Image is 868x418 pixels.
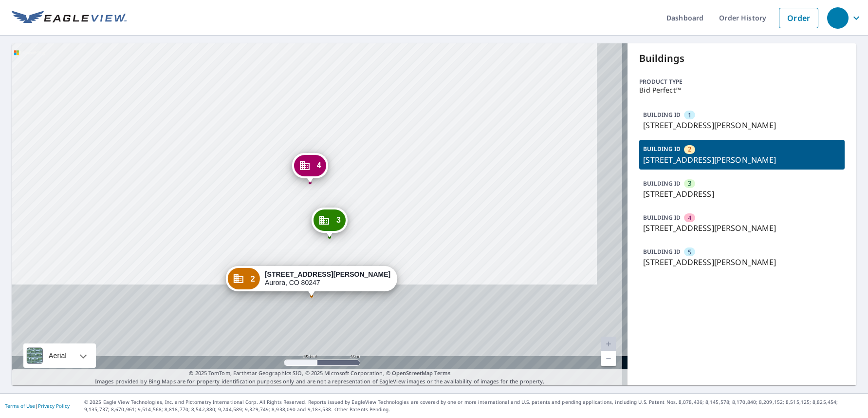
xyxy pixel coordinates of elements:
p: Buildings [639,51,845,66]
p: BUILDING ID [643,213,681,222]
p: Bid Perfect™ [639,86,845,94]
span: 2 [251,275,255,283]
span: 4 [688,213,691,223]
p: | [5,403,70,409]
span: © 2025 TomTom, Earthstar Geographics SIO, © 2025 Microsoft Corporation, © [189,369,450,378]
p: [STREET_ADDRESS][PERSON_NAME] [643,154,841,166]
a: Order [779,8,818,28]
span: 2 [688,145,691,154]
a: Terms of Use [5,402,35,409]
p: Product type [639,77,845,86]
a: OpenStreetMap [392,369,433,377]
div: Aurora, CO 80247 [265,270,390,287]
span: 1 [688,111,691,120]
img: EV Logo [12,11,127,25]
p: [STREET_ADDRESS][PERSON_NAME] [643,119,841,131]
div: Dropped pin, building 2, Commercial property, 10303 E Warren Ave Aurora, CO 80247 [226,266,397,296]
p: [STREET_ADDRESS][PERSON_NAME] [643,222,841,234]
div: Aerial [23,343,96,368]
span: 3 [688,179,691,188]
span: 3 [336,216,341,224]
div: Aerial [46,343,70,368]
span: 5 [688,247,691,257]
p: BUILDING ID [643,179,681,188]
p: [STREET_ADDRESS][PERSON_NAME] [643,256,841,268]
span: 4 [317,162,321,169]
a: Terms [434,369,450,377]
strong: [STREET_ADDRESS][PERSON_NAME] [265,270,390,278]
a: Privacy Policy [38,402,70,409]
p: BUILDING ID [643,247,681,256]
p: Images provided by Bing Maps are for property identification purposes only and are not a represen... [12,369,628,385]
p: [STREET_ADDRESS] [643,188,841,200]
p: BUILDING ID [643,145,681,153]
div: Dropped pin, building 4, Commercial property, 10300 E Evans Ave Aurora, CO 80247 [292,153,328,183]
a: Current Level 20, Zoom Out [601,351,616,366]
p: BUILDING ID [643,111,681,119]
a: Current Level 20, Zoom In Disabled [601,337,616,351]
div: Dropped pin, building 3, Commercial property, 2155 S Havana St Aurora, CO 80014 [312,208,348,238]
p: © 2025 Eagle View Technologies, Inc. and Pictometry International Corp. All Rights Reserved. Repo... [84,399,863,413]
